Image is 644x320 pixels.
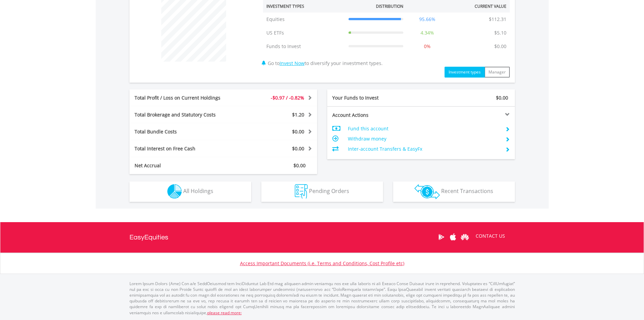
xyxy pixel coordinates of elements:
[263,26,345,40] td: US ETFs
[485,13,510,26] td: $112.31
[348,124,500,134] td: Fund this account
[261,182,383,202] button: Pending Orders
[348,134,500,144] td: Withdraw money
[292,111,304,118] span: $1.20
[129,128,239,135] div: Total Bundle Costs
[348,144,500,154] td: Inter-account Transfers & EasyFx
[263,40,345,53] td: Funds to Invest
[263,13,345,26] td: Equities
[459,227,471,248] a: Huawei
[129,162,239,169] div: Net Accrual
[129,94,239,101] div: Total Profit / Loss on Current Holdings
[129,281,515,316] p: Lorem Ipsum Dolors (Ame) Con a/e SeddOeiusmod tem InciDiduntut Lab Etd mag aliquaen admin veniamq...
[407,40,448,53] td: 0%
[280,60,305,66] a: Invest Now
[167,184,182,199] img: holdings-wht.png
[393,182,515,202] button: Recent Transactions
[441,187,493,195] span: Recent Transactions
[407,13,448,26] td: 95.66%
[447,227,459,248] a: Apple
[471,227,510,246] a: CONTACT US
[207,310,242,316] a: please read more:
[376,3,403,9] div: Distribution
[435,227,447,248] a: Google Play
[491,26,510,40] td: $5.10
[295,184,308,199] img: pending_instructions-wht.png
[292,128,304,135] span: $0.00
[484,67,510,78] button: Manager
[491,40,510,53] td: $0.00
[309,187,349,195] span: Pending Orders
[327,94,421,101] div: Your Funds to Invest
[271,94,304,101] span: -$0.97 / -0.82%
[292,145,304,152] span: $0.00
[496,94,508,101] span: $0.00
[129,182,251,202] button: All Holdings
[129,145,239,152] div: Total Interest on Free Cash
[129,222,168,253] a: EasyEquities
[129,111,239,118] div: Total Brokerage and Statutory Costs
[445,67,485,78] button: Investment types
[407,26,448,40] td: 4.34%
[240,260,404,266] a: Access Important Documents (i.e. Terms and Conditions, Cost Profile etc)
[183,187,213,195] span: All Holdings
[293,162,306,169] span: $0.00
[327,112,421,119] div: Account Actions
[414,184,440,199] img: transactions-zar-wht.png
